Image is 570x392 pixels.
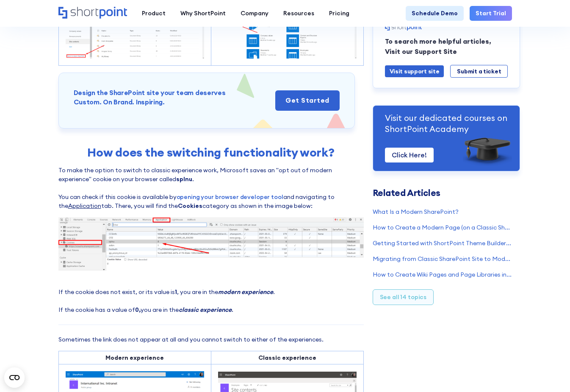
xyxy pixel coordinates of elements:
[58,146,364,159] h2: How does the switching functionality work?
[258,354,316,361] strong: Classic experience
[142,9,166,18] div: Product
[175,288,177,296] strong: 1
[385,36,508,56] p: To search more helpful articles, Visit our Support Site
[58,288,364,314] p: If the cookie does not exist, or its value is , you are in the . If the cookie has a value of you...
[173,6,233,21] a: Why ShortPoint
[373,188,512,197] h3: Related Articles
[373,289,434,305] a: See all 14 topics
[233,6,276,21] a: Company
[528,351,570,392] iframe: Chat Widget
[105,354,164,361] strong: Modern experience
[385,65,444,77] a: Visit support site
[470,6,512,21] a: Start Trial
[74,88,226,106] h3: Design the SharePoint site your team deserves Custom. On Brand. Inspiring.
[241,9,268,18] div: Company
[322,6,357,21] a: Pricing
[135,306,141,314] strong: 0,
[385,148,434,162] a: Click Here!
[373,255,512,263] a: Migrating from Classic SharePoint Site to Modern SharePoint Site (SharePoint Online)
[178,202,202,210] strong: Cookies
[373,270,512,279] a: How to Create Wiki Pages and Page Libraries in SharePoint
[179,306,232,314] em: classic experience
[68,202,101,210] span: Application
[58,7,127,20] a: Home
[176,175,192,183] strong: splnu
[373,207,512,216] a: What Is a Modern SharePoint?
[58,166,364,210] p: To make the option to switch to classic experience work, Microsoft saves an "opt out of modern ex...
[177,193,283,201] a: opening your browser developer tool
[373,239,512,248] a: Getting Started with ShortPoint Theme Builder - Classic SharePoint Sites (Part 1)
[4,367,25,388] button: Open CMP widget
[276,6,322,21] a: Resources
[218,288,273,296] em: modern experience
[275,90,340,111] a: get started
[180,9,226,18] div: Why ShortPoint
[283,9,314,18] div: Resources
[385,112,508,134] p: Visit our dedicated courses on ShortPoint Academy
[373,223,512,232] a: How to Create a Modern Page (on a Classic SharePoint Site)
[406,6,464,21] a: Schedule Demo
[329,9,349,18] div: Pricing
[135,6,173,21] a: Product
[58,335,364,344] p: Sometimes the link does not appear at all and you cannot switch to either of the experiences.
[450,65,508,78] a: Submit a ticket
